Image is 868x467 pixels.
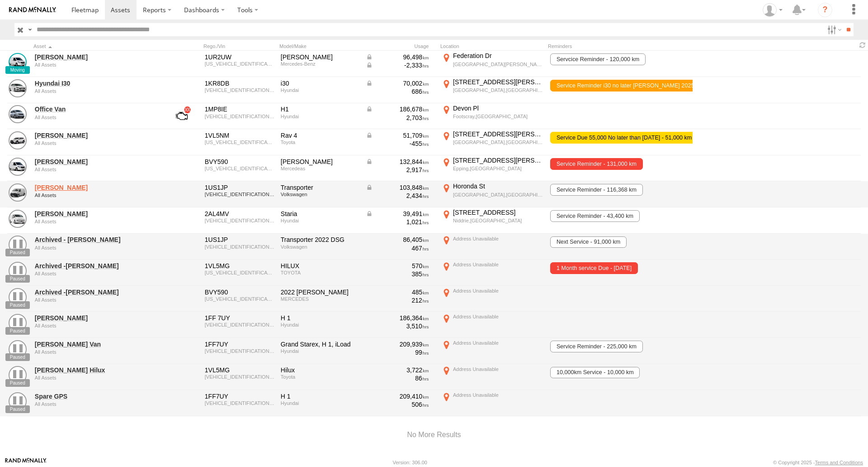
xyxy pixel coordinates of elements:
div: WV1ZZZ7HZNH026619 [205,244,274,250]
div: 506 [366,400,429,409]
a: View Asset Details [9,262,27,280]
a: View Asset Details [9,183,27,202]
div: WV1ZZZ7HZNH026619 [205,192,274,197]
div: [GEOGRAPHIC_DATA],[GEOGRAPHIC_DATA] [453,192,543,198]
div: 1FF7UY [205,392,274,400]
div: [GEOGRAPHIC_DATA],[GEOGRAPHIC_DATA] [453,87,543,93]
div: TOYOTA [281,270,359,275]
div: 2,917 [366,166,429,174]
div: Rego./Vin [203,43,276,49]
div: undefined [35,88,159,94]
div: Footscray,[GEOGRAPHIC_DATA] [453,113,543,120]
div: Volkswagen [281,244,359,250]
div: Data from Vehicle CANbus [366,210,429,218]
div: Data from Vehicle CANbus [366,131,429,140]
div: [STREET_ADDRESS][PERSON_NAME] [453,78,543,86]
div: undefined [35,140,159,146]
div: Rav 4 [281,131,359,140]
a: [PERSON_NAME] [35,53,159,61]
div: Click to Sort [33,43,160,49]
div: Transporter 2022 DSG [281,236,359,244]
div: Transporter [281,183,359,192]
div: Toyota [281,374,359,380]
div: Hyundai [281,87,359,93]
div: Hyundai [281,218,359,223]
a: View Asset Details [9,158,27,176]
span: Service Reminder - 225,000 km [550,341,642,352]
div: KMFWBX7KLFU742548 [205,322,274,327]
label: Click to View Current Location [440,182,544,207]
div: undefined [35,245,159,250]
a: Archived - [PERSON_NAME] [35,236,159,244]
div: 385 [366,270,429,278]
a: Archived -[PERSON_NAME] [35,288,159,296]
span: Service Due 55,000 No later than Nov 2025 - 51,000 km [550,132,698,144]
div: 2AL4MV [205,210,274,218]
a: View Asset Details [9,340,27,358]
a: Hyundai I30 [35,79,159,87]
div: Staria [281,210,359,218]
div: W1V44760323945138 [205,296,274,302]
div: BVY590 [205,158,274,166]
label: Click to View Current Location [440,104,544,129]
span: Next Service - 91,000 km [550,236,627,248]
div: 86,405 [366,236,429,244]
label: Search Filter Options [824,23,843,36]
div: MR0BA3CD400060273 [205,270,274,275]
div: -455 [366,140,429,148]
span: Refresh [857,41,868,49]
div: 1UR2UW [205,53,274,61]
a: View Asset Details [9,236,27,254]
a: Office Van [35,105,159,113]
label: Click to View Current Location [440,339,544,363]
label: Click to View Current Location [440,235,544,259]
div: Volkswagen [281,192,359,197]
div: undefined [35,193,159,198]
div: [GEOGRAPHIC_DATA][PERSON_NAME][GEOGRAPHIC_DATA] [453,61,543,67]
div: 1VL5NM [205,131,274,140]
a: View Asset Details [9,392,27,410]
div: © Copyright 2025 - [773,460,863,465]
div: 1US1JP [205,183,274,192]
div: undefined [35,323,159,328]
span: 10,000km Service - 10,000 km [550,367,640,379]
span: 1 Month service Due - 22/04/2022 [550,262,638,274]
div: JTMW43FV60D120543 [205,140,274,145]
div: 209,939 [366,340,429,348]
div: W1V44760323945138 [205,166,274,171]
div: Niddrie,[GEOGRAPHIC_DATA] [453,217,543,224]
div: undefined [35,271,159,276]
a: Spare GPS [35,392,159,400]
a: View Asset Details [9,131,27,149]
a: Terms and Conditions [815,460,863,465]
div: 570 [366,262,429,270]
span: Service Reminder i30 no later thanJan 2025 - 70,000 km [550,80,732,91]
a: View Asset Details [9,210,27,228]
div: Data from Vehicle CANbus [366,183,429,192]
label: Click to View Current Location [440,287,544,311]
div: 1MP8IE [205,105,274,113]
label: Click to View Current Location [440,365,544,390]
label: Click to View Current Location [440,78,544,102]
div: undefined [35,297,159,303]
a: [PERSON_NAME] [35,131,159,140]
div: Joanne Swift [759,3,786,17]
div: 2,703 [366,114,429,122]
a: View Asset Details [9,314,27,332]
div: Horonda St [453,182,543,190]
div: 1US1JP [205,236,274,244]
div: 86 [366,374,429,382]
div: Hyundai [281,400,359,406]
div: 2,434 [366,192,429,200]
a: Visit our Website [5,458,47,467]
div: Model/Make [279,43,361,49]
label: Click to View Current Location [440,52,544,76]
div: Hilux [281,366,359,374]
span: Service Reminder - 131,000 km [550,158,642,170]
div: KMHH551CVJU022444 [205,87,274,93]
img: rand-logo.svg [9,7,56,13]
div: 1,021 [366,218,429,226]
div: 3,510 [366,322,429,330]
a: View Asset Details [9,53,27,71]
div: Data from Vehicle CANbus [366,158,429,166]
